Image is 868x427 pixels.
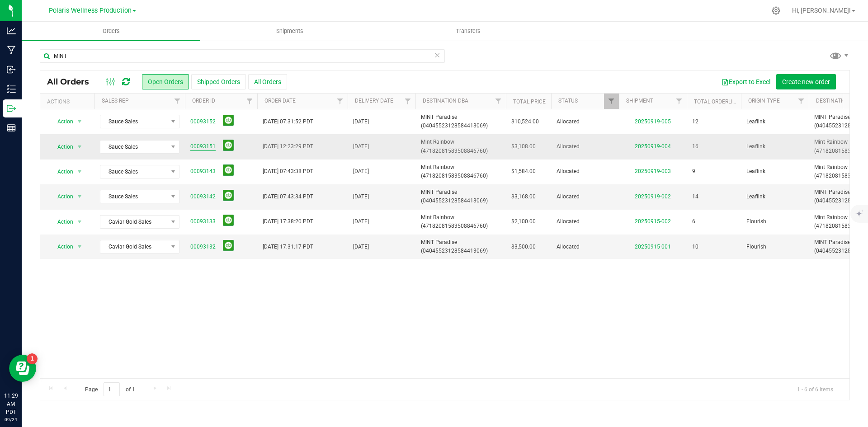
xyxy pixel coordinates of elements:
span: [DATE] 17:38:20 PDT [263,217,313,226]
span: Polaris Wellness Production [49,7,132,14]
a: Origin Type [748,98,780,104]
span: 16 [692,142,698,151]
a: Filter [604,94,619,109]
span: Leaflink [746,117,803,126]
button: Create new order [776,74,836,89]
span: [DATE] 07:31:52 PDT [263,117,313,126]
a: Filter [242,94,257,109]
a: Filter [491,94,506,109]
a: Order Date [264,98,296,104]
span: MINT Paradise (04045523128584413069) [421,238,500,255]
input: Search Order ID, Destination, Customer PO... [40,49,445,63]
a: 20250919-002 [635,193,671,200]
span: [DATE] [353,142,369,151]
a: 20250915-001 [635,244,671,250]
a: 00093151 [190,142,216,151]
span: $3,500.00 [511,243,536,251]
span: [DATE] 12:23:29 PDT [263,142,313,151]
a: Filter [401,94,415,109]
p: 09/24 [4,416,18,423]
span: [DATE] 17:31:17 PDT [263,243,313,251]
a: Filter [170,94,185,109]
span: Flourish [746,217,803,226]
span: Action [49,115,74,128]
span: Action [49,190,74,203]
a: Order ID [192,98,215,104]
span: Clear [434,49,440,61]
span: Sauce Sales [100,165,168,178]
span: $3,168.00 [511,192,536,201]
a: Filter [794,94,809,109]
span: Action [49,216,74,228]
span: Leaflink [746,167,803,176]
a: 00093132 [190,243,216,251]
div: Manage settings [770,6,782,15]
span: Mint Rainbow (47182081583508846760) [421,138,500,155]
span: $2,100.00 [511,217,536,226]
button: Shipped Orders [191,74,246,89]
span: Allocated [557,142,613,151]
input: 1 [104,382,120,396]
a: 00093143 [190,167,216,176]
span: [DATE] [353,192,369,201]
inline-svg: Reports [7,123,16,132]
span: 12 [692,117,698,126]
span: 6 [692,217,695,226]
a: 00093133 [190,217,216,226]
span: Page of 1 [77,382,142,396]
span: [DATE] [353,217,369,226]
a: Total Price [513,99,546,105]
a: Delivery Date [355,98,393,104]
a: Status [558,98,578,104]
span: Shipments [264,27,316,35]
span: Allocated [557,192,613,201]
span: MINT Paradise (04045523128584413069) [421,113,500,130]
iframe: Resource center unread badge [27,353,38,364]
span: All Orders [47,77,98,87]
span: Orders [90,27,132,35]
span: [DATE] 07:43:34 PDT [263,192,313,201]
span: 9 [692,167,695,176]
span: Allocated [557,167,613,176]
a: Shipments [200,22,379,41]
span: Hi, [PERSON_NAME]! [792,7,851,14]
inline-svg: Inbound [7,65,16,74]
span: Sauce Sales [100,190,168,203]
span: Create new order [782,78,830,85]
span: Caviar Gold Sales [100,240,168,253]
span: select [74,115,85,128]
a: 20250915-002 [635,218,671,225]
span: MINT Paradise (04045523128584413069) [421,188,500,205]
span: Transfers [443,27,493,35]
a: Filter [333,94,348,109]
a: Orders [22,22,200,41]
button: All Orders [248,74,287,89]
span: Allocated [557,217,613,226]
span: 10 [692,243,698,251]
inline-svg: Manufacturing [7,46,16,55]
button: Export to Excel [716,74,776,89]
a: 20250919-003 [635,168,671,174]
span: select [74,141,85,153]
span: Mint Rainbow (47182081583508846760) [421,213,500,230]
span: 1 - 6 of 6 items [790,382,840,396]
span: Mint Rainbow (47182081583508846760) [421,163,500,180]
a: Shipment [626,98,653,104]
inline-svg: Inventory [7,84,16,94]
span: Caviar Gold Sales [100,216,168,228]
span: $3,108.00 [511,142,536,151]
span: 14 [692,192,698,201]
span: select [74,216,85,228]
span: Sauce Sales [100,141,168,153]
div: Actions [47,99,91,105]
span: [DATE] [353,167,369,176]
span: $10,524.00 [511,117,539,126]
span: Flourish [746,243,803,251]
span: $1,584.00 [511,167,536,176]
a: Total Orderlines [694,99,743,105]
a: Destination [816,98,850,104]
a: 00093142 [190,192,216,201]
a: Transfers [379,22,557,41]
span: select [74,190,85,203]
